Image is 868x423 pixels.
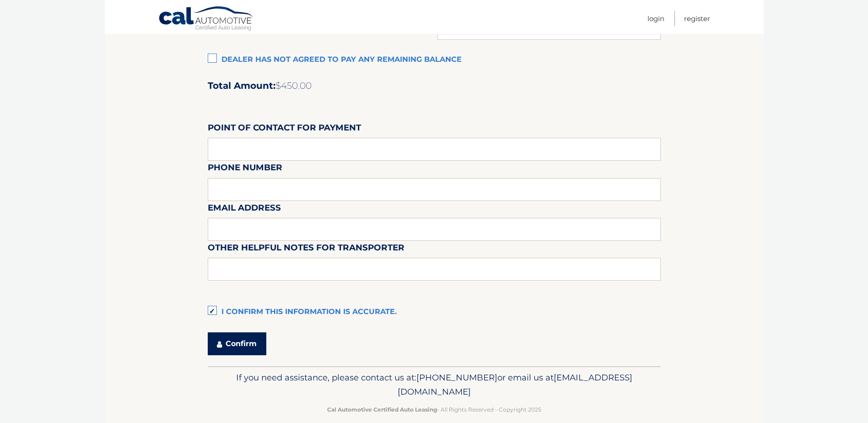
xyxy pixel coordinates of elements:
[208,332,266,355] button: Confirm
[208,121,361,138] label: Point of Contact for Payment
[208,241,404,258] label: Other helpful notes for transporter
[208,303,661,321] label: I confirm this information is accurate.
[208,51,661,69] label: Dealer has not agreed to pay any remaining balance
[208,201,281,218] label: Email Address
[208,80,661,92] h2: Total Amount:
[158,6,254,33] a: Cal Automotive
[416,372,497,383] span: [PHONE_NUMBER]
[684,11,710,26] a: Register
[275,80,312,91] span: $450.00
[647,11,664,26] a: Login
[214,405,655,414] p: - All Rights Reserved - Copyright 2025
[327,406,437,413] strong: Cal Automotive Certified Auto Leasing
[214,370,655,400] p: If you need assistance, please contact us at: or email us at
